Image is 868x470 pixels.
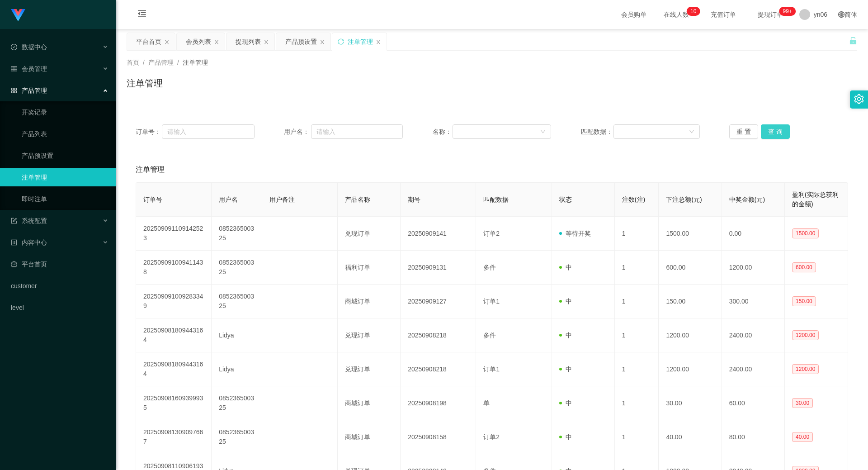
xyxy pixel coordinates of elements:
[11,43,47,51] span: 数据中心
[148,59,174,66] span: 产品管理
[483,332,496,339] span: 多件
[483,264,496,271] span: 多件
[177,59,179,66] span: /
[136,251,212,285] td: 202509091009411438
[722,420,785,454] td: 80.00
[212,352,262,386] td: Lidya
[779,7,795,16] sup: 276
[311,124,403,139] input: 请输入
[212,285,262,318] td: 085236500325
[559,264,572,271] span: 中
[722,318,785,352] td: 2400.00
[136,285,212,318] td: 202509091009283349
[401,251,476,285] td: 20250909131
[11,87,17,94] i: 图标: appstore-o
[559,298,572,305] span: 中
[162,124,254,139] input: 请输入
[753,11,788,18] span: 提现订单
[136,33,161,50] div: 平台首页
[615,420,659,454] td: 1
[401,285,476,318] td: 20250909127
[345,196,370,203] span: 产品名称
[483,196,509,203] span: 匹配数据
[581,127,613,137] span: 匹配数据：
[559,366,572,373] span: 中
[11,9,25,22] img: logo.9652507e.png
[401,352,476,386] td: 20250908218
[338,352,401,386] td: 兑现订单
[401,217,476,251] td: 20250909141
[849,37,857,45] i: 图标: unlock
[136,127,162,137] span: 订单号：
[22,103,108,121] a: 开奖记录
[285,33,317,50] div: 产品预设置
[11,217,47,224] span: 系统配置
[792,432,813,442] span: 40.00
[687,7,700,16] sup: 10
[143,59,145,66] span: /
[11,299,108,317] a: level
[615,217,659,251] td: 1
[11,65,47,72] span: 会员管理
[183,59,208,66] span: 注单管理
[348,33,373,50] div: 注单管理
[338,217,401,251] td: 兑现订单
[401,318,476,352] td: 20250908218
[615,251,659,285] td: 1
[689,129,694,135] i: 图标: down
[559,196,572,203] span: 状态
[483,399,490,407] span: 单
[854,94,864,104] i: 图标: setting
[659,11,693,18] span: 在线人数
[164,39,170,45] i: 图标: close
[722,285,785,318] td: 300.00
[729,124,758,139] button: 重 置
[338,318,401,352] td: 兑现订单
[338,420,401,454] td: 商城订单
[136,352,212,386] td: 202509081809443164
[143,196,162,203] span: 订单号
[559,399,572,407] span: 中
[22,125,108,143] a: 产品列表
[615,352,659,386] td: 1
[338,38,344,45] i: 图标: sync
[11,277,108,295] a: customer
[792,398,813,408] span: 30.00
[22,190,108,208] a: 即时注单
[269,196,295,203] span: 用户备注
[838,11,844,18] i: 图标: global
[401,420,476,454] td: 20250908158
[659,251,722,285] td: 600.00
[483,433,500,441] span: 订单2
[136,217,212,251] td: 202509091109142523
[127,76,163,90] h1: 注单管理
[659,217,722,251] td: 1500.00
[376,39,381,45] i: 图标: close
[540,129,546,135] i: 图标: down
[615,285,659,318] td: 1
[666,196,702,203] span: 下注总额(元)
[11,239,17,246] i: 图标: profile
[792,330,819,340] span: 1200.00
[136,318,212,352] td: 202509081809443164
[722,386,785,420] td: 60.00
[761,124,790,139] button: 查 询
[483,230,500,237] span: 订单2
[792,228,819,238] span: 1500.00
[792,364,819,374] span: 1200.00
[11,87,47,94] span: 产品管理
[11,44,17,50] i: 图标: check-circle-o
[706,11,741,18] span: 充值订单
[219,196,238,203] span: 用户名
[722,251,785,285] td: 1200.00
[615,386,659,420] td: 1
[338,251,401,285] td: 福利订单
[690,7,693,16] p: 1
[615,318,659,352] td: 1
[483,298,500,305] span: 订单1
[729,196,765,203] span: 中奖金额(元)
[11,218,17,224] i: 图标: form
[212,251,262,285] td: 085236500325
[212,386,262,420] td: 085236500325
[622,196,645,203] span: 注数(注)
